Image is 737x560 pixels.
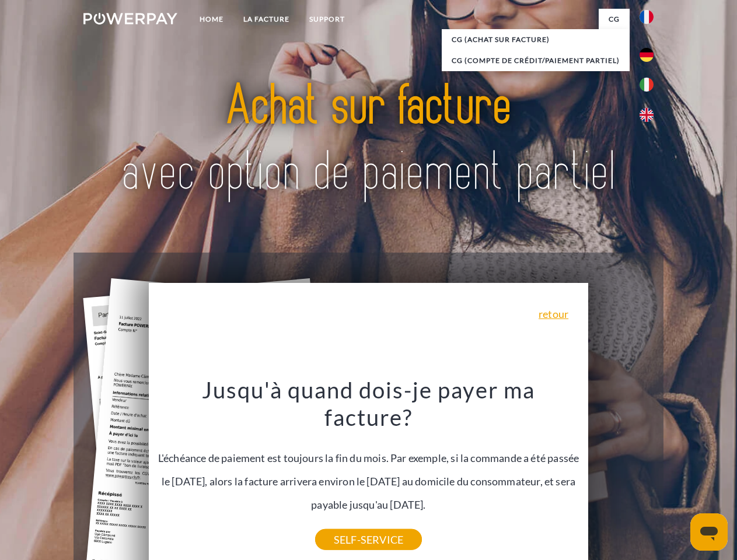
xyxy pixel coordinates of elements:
[111,56,626,223] img: title-powerpay_fr.svg
[442,29,630,50] a: CG (achat sur facture)
[539,309,568,319] a: retour
[156,376,582,432] h3: Jusqu'à quand dois-je payer ma facture?
[156,376,582,540] div: L'échéance de paiement est toujours la fin du mois. Par exemple, si la commande a été passée le [...
[690,513,728,551] iframe: Bouton de lancement de la fenêtre de messagerie
[83,13,177,24] img: logo-powerpay-white.svg
[599,9,630,30] a: CG
[640,10,654,24] img: fr
[640,108,654,122] img: en
[640,48,654,62] img: de
[299,9,355,30] a: Support
[315,529,422,550] a: SELF-SERVICE
[442,50,630,71] a: CG (Compte de crédit/paiement partiel)
[190,9,233,30] a: Home
[233,9,299,30] a: LA FACTURE
[640,78,654,92] img: it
